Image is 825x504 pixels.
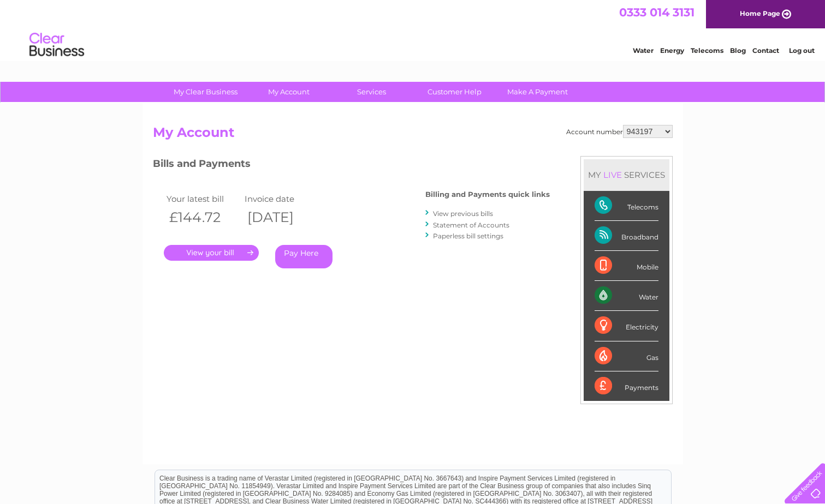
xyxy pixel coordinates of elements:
[164,206,242,229] th: £144.72
[595,191,658,221] div: Telecoms
[752,46,779,55] a: Contact
[584,159,669,190] div: MY SERVICES
[633,46,654,55] a: Water
[595,221,658,251] div: Broadband
[164,191,242,206] td: Your latest bill
[327,82,417,102] a: Services
[595,341,658,371] div: Gas
[566,125,673,138] div: Account number
[244,82,334,102] a: My Account
[409,82,500,102] a: Customer Help
[660,46,684,55] a: Energy
[242,191,320,206] td: Invoice date
[601,170,624,180] div: LIVE
[164,245,259,261] a: .
[425,190,550,199] h4: Billing and Payments quick links
[789,46,815,55] a: Log out
[161,82,251,102] a: My Clear Business
[433,232,503,240] a: Paperless bill settings
[595,311,658,341] div: Electricity
[595,371,658,401] div: Payments
[153,156,550,175] h3: Bills and Payments
[595,281,658,311] div: Water
[619,5,695,19] a: 0333 014 3131
[275,245,333,268] a: Pay Here
[433,209,493,218] a: View previous bills
[155,6,671,53] div: Clear Business is a trading name of Verastar Limited (registered in [GEOGRAPHIC_DATA] No. 3667643...
[433,221,509,229] a: Statement of Accounts
[242,206,320,229] th: [DATE]
[153,125,673,146] h2: My Account
[691,46,723,55] a: Telecoms
[492,82,583,102] a: Make A Payment
[29,28,85,62] img: logo.png
[730,46,746,55] a: Blog
[595,251,658,281] div: Mobile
